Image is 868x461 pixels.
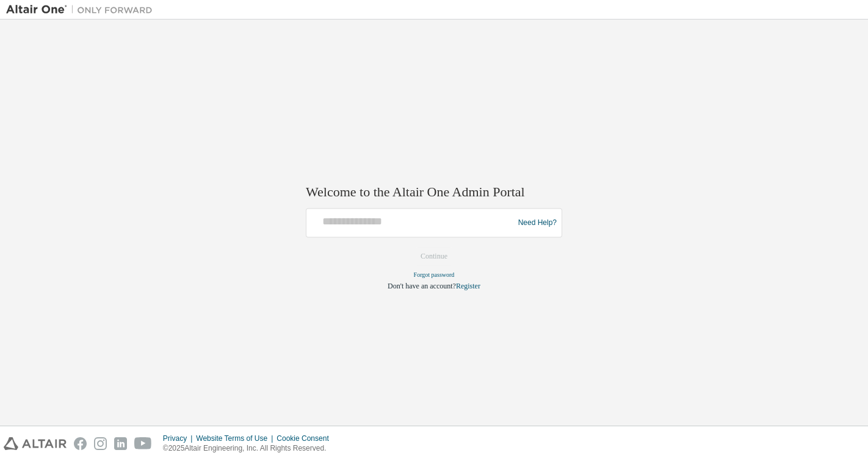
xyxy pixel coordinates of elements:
a: Forgot password [414,272,455,279]
a: Register [456,282,480,291]
h2: Welcome to the Altair One Admin Portal [306,184,562,201]
p: © 2025 Altair Engineering, Inc. All Rights Reserved. [163,443,336,454]
span: Don't have an account? [388,282,456,291]
div: Privacy [163,434,196,443]
div: Cookie Consent [277,434,336,443]
img: linkedin.svg [114,437,127,450]
img: altair_logo.svg [4,437,67,450]
div: Website Terms of Use [196,434,277,443]
img: instagram.svg [94,437,107,450]
img: youtube.svg [134,437,152,450]
a: Need Help? [518,223,557,223]
img: Altair One [6,4,159,16]
img: facebook.svg [74,437,87,450]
